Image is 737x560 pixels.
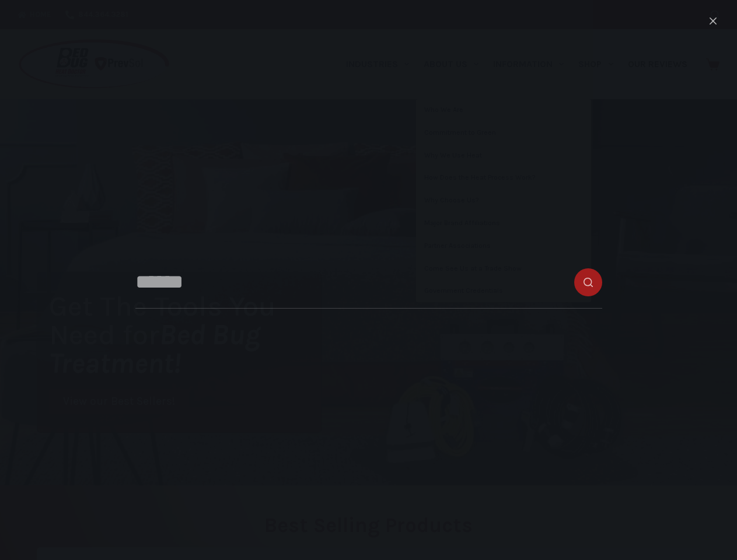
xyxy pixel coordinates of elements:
a: Government Credentials [416,280,591,302]
h2: Best Selling Products [37,515,700,535]
h1: Get The Tools You Need for [49,292,321,377]
nav: Primary [338,29,694,99]
button: Search [711,10,719,19]
a: About Us [416,29,485,99]
a: Partner Associations [416,235,591,257]
i: Bed Bug Treatment! [49,318,260,380]
a: Commitment to Green [416,122,591,144]
a: Our Reviews [620,29,694,99]
a: Information [486,29,571,99]
a: Shop [571,29,620,99]
span: View our Best Sellers! [63,396,175,407]
a: View our Best Sellers! [49,389,189,414]
a: Why Choose Us? [416,190,591,212]
a: Why We Use Heat [416,145,591,167]
a: Major Brand Affiliations [416,212,591,235]
a: How Does the Heat Process Work? [416,167,591,189]
a: Who We Are [416,99,591,121]
img: Prevsol/Bed Bug Heat Doctor [18,38,170,90]
a: Come See Us at a Trade Show [416,258,591,280]
a: Industries [338,29,416,99]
